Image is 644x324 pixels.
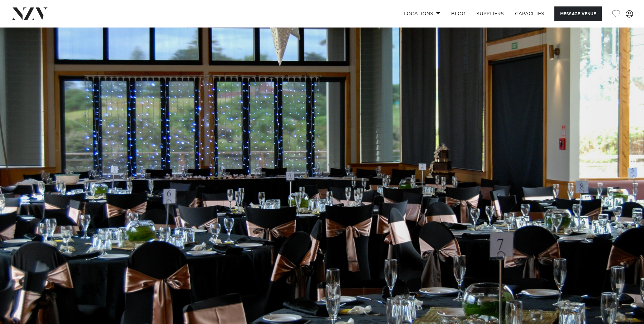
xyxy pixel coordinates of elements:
a: SUPPLIERS [471,6,509,21]
a: Locations [398,6,446,21]
img: nzv-logo.png [11,7,48,20]
button: Message Venue [554,6,602,21]
a: Capacities [510,6,550,21]
a: BLOG [446,6,471,21]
